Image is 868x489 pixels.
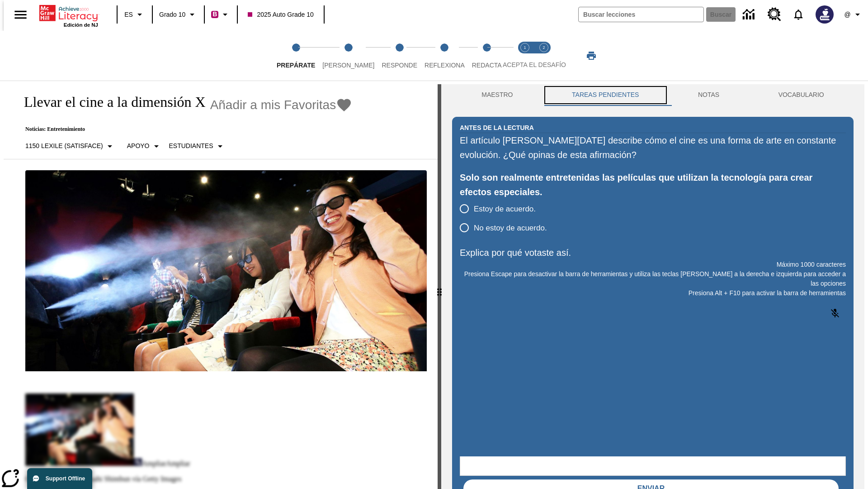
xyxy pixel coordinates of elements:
img: El panel situado frente a los asientos rocía con agua nebulizada al feliz público en un cine equi... [25,170,427,371]
button: Maestro [452,84,542,106]
button: Imprimir [577,48,606,64]
div: Pulsa la tecla de intro o la barra espaciadora y luego presiona las flechas de derecha e izquierd... [438,84,441,489]
button: TAREAS PENDIENTES [542,84,669,106]
button: Support Offline [27,468,92,489]
button: Reflexiona step 4 of 5 [417,31,472,81]
span: ES [124,10,133,19]
button: Responde step 3 of 5 [374,31,425,81]
span: Prepárate [277,62,315,69]
button: Abrir el menú lateral [7,1,34,28]
button: Seleccione Lexile, 1150 Lexile (Satisface) [22,138,119,154]
img: Avatar [816,5,834,24]
button: Redacta step 5 of 5 [465,31,509,81]
p: Máximo 1000 caracteres [460,260,846,269]
button: Acepta el desafío lee step 1 of 2 [512,31,538,81]
button: Haga clic para activar la función de reconocimiento de voz [824,302,846,324]
button: Prepárate step 1 of 5 [269,31,322,81]
span: Edición de NJ [64,22,98,28]
button: Escoja un nuevo avatar [810,3,839,26]
p: Explica por qué votaste así. [460,245,846,260]
span: Responde [382,62,417,69]
a: Centro de recursos, Se abrirá en una pestaña nueva. [762,2,787,27]
button: NOTAS [669,84,749,106]
p: 1150 Lexile (Satisface) [25,141,103,151]
button: VOCABULARIO [749,84,854,106]
span: Redacta [472,62,502,69]
div: Solo son realmente entretenidas las películas que utilizan la tecnología para crear efectos espec... [460,170,846,199]
text: 2 [542,45,545,50]
span: B [212,9,217,20]
button: Lenguaje: ES, Selecciona un idioma [120,6,149,23]
p: Noticias: Entretenimiento [14,126,352,133]
a: Notificaciones [787,3,810,26]
button: Lee step 2 of 5 [315,31,382,81]
h2: Antes de la lectura [460,123,534,133]
h1: Llevar el cine a la dimensión X [14,94,206,110]
span: ACEPTA EL DESAFÍO [503,61,566,68]
button: Seleccionar estudiante [165,138,229,154]
div: Instructional Panel Tabs [452,84,854,106]
button: Perfil/Configuración [839,6,868,23]
p: Estudiantes [169,141,213,151]
a: Centro de información [737,2,762,27]
span: No estoy de acuerdo. [474,222,547,234]
span: Support Offline [46,475,85,482]
div: El artículo [PERSON_NAME][DATE] describe cómo el cine es una forma de arte en constante evolución... [460,133,846,162]
span: Añadir a mis Favoritas [210,98,336,112]
button: Añadir a mis Favoritas - Llevar el cine a la dimensión X [210,97,353,113]
input: Buscar campo [579,7,703,22]
span: Estoy de acuerdo. [474,203,536,215]
span: 2025 Auto Grade 10 [248,10,313,19]
text: 1 [524,45,526,50]
body: Explica por qué votaste así. Máximo 1000 caracteres Presiona Alt + F10 para activar la barra de h... [4,7,132,15]
p: Presiona Alt + F10 para activar la barra de herramientas [460,288,846,298]
button: Acepta el desafío contesta step 2 of 2 [531,31,557,81]
button: Tipo de apoyo, Apoyo [123,138,165,154]
div: activity [441,84,864,489]
p: Presiona Escape para desactivar la barra de herramientas y utiliza las teclas [PERSON_NAME] a la ... [460,269,846,288]
div: reading [4,84,438,484]
span: @ [844,10,850,19]
div: poll [460,199,554,237]
p: Apoyo [127,141,150,151]
button: Grado: Grado 10, Elige un grado [156,6,201,23]
button: Boost El color de la clase es rojo violeta. Cambiar el color de la clase. [208,6,234,23]
span: [PERSON_NAME] [322,62,374,69]
div: Portada [39,3,98,28]
span: Grado 10 [159,10,185,19]
span: Reflexiona [425,62,465,69]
